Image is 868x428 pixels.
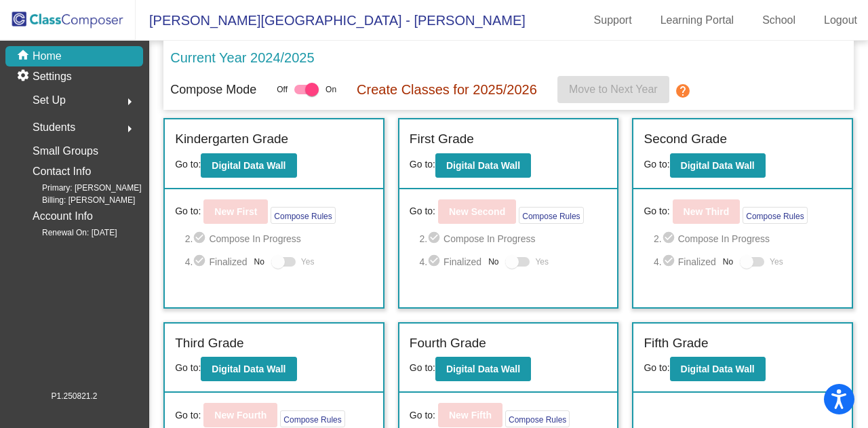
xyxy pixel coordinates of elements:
button: Compose Rules [271,207,335,224]
span: [PERSON_NAME][GEOGRAPHIC_DATA] - [PERSON_NAME] [136,9,526,31]
button: Digital Data Wall [670,357,766,381]
b: Digital Data Wall [446,364,520,374]
p: Settings [33,69,72,85]
p: Small Groups [33,142,98,161]
span: Go to: [175,362,201,373]
span: Go to: [410,362,435,373]
span: Billing: [PERSON_NAME] [20,194,135,206]
b: New Fourth [214,410,267,421]
span: Go to: [175,204,201,218]
label: First Grade [410,130,474,149]
a: Logout [813,9,868,31]
mat-icon: check_circle [427,254,443,270]
button: Move to Next Year [557,76,669,103]
span: Go to: [644,159,669,170]
span: Go to: [410,408,435,423]
button: New Second [438,199,516,224]
b: Digital Data Wall [212,160,285,171]
button: New Fifth [438,403,502,427]
mat-icon: check_circle [662,231,678,247]
b: Digital Data Wall [212,364,285,374]
span: Yes [770,254,783,270]
b: Digital Data Wall [446,160,520,171]
span: Renewal On: [DATE] [20,227,117,239]
p: Account Info [33,207,93,226]
mat-icon: check_circle [193,254,209,270]
span: On [325,83,336,96]
button: New Fourth [203,403,277,427]
a: Support [583,9,643,31]
label: Kindergarten Grade [175,130,288,149]
span: Yes [535,254,549,270]
span: 4. Finalized [419,254,481,270]
mat-icon: settings [16,69,33,85]
span: Go to: [410,204,435,218]
mat-icon: check_circle [427,231,443,247]
span: 4. Finalized [185,254,248,270]
span: 4. Finalized [654,254,716,270]
a: Learning Portal [650,9,745,31]
mat-icon: help [675,83,691,99]
label: Fifth Grade [644,334,708,353]
button: Digital Data Wall [201,153,296,178]
span: No [254,256,264,268]
mat-icon: home [16,48,33,64]
button: Digital Data Wall [435,153,531,178]
b: New Fifth [449,410,492,421]
b: New Second [449,206,505,217]
span: Students [33,118,75,137]
span: Move to Next Year [569,83,658,95]
label: Second Grade [644,130,727,149]
button: Compose Rules [280,410,344,427]
span: Primary: [PERSON_NAME] [20,182,142,194]
button: New Third [673,199,741,224]
span: 2. Compose In Progress [185,231,373,247]
b: New First [214,206,257,217]
span: No [488,256,498,268]
p: Create Classes for 2025/2026 [357,79,537,100]
mat-icon: arrow_right [121,121,138,137]
mat-icon: check_circle [662,254,678,270]
span: 2. Compose In Progress [654,231,842,247]
button: Compose Rules [519,207,583,224]
button: Digital Data Wall [435,357,531,381]
a: School [751,9,806,31]
span: No [723,256,733,268]
button: Digital Data Wall [201,357,296,381]
span: Go to: [644,204,669,218]
b: New Third [684,206,730,217]
p: Compose Mode [170,81,256,99]
span: Off [277,83,288,96]
button: Digital Data Wall [670,153,766,178]
span: Go to: [410,159,435,170]
p: Contact Info [33,162,91,181]
p: Current Year 2024/2025 [170,47,314,68]
mat-icon: arrow_right [121,94,138,110]
span: Set Up [33,91,66,110]
mat-icon: check_circle [193,231,209,247]
span: 2. Compose In Progress [419,231,607,247]
button: Compose Rules [505,410,570,427]
p: Home [33,48,62,64]
span: Go to: [175,408,201,423]
span: Go to: [175,159,201,170]
span: Go to: [644,362,669,373]
span: Yes [301,254,315,270]
label: Third Grade [175,334,243,353]
button: Compose Rules [743,207,807,224]
b: Digital Data Wall [681,364,755,374]
button: New First [203,199,268,224]
label: Fourth Grade [410,334,486,353]
b: Digital Data Wall [681,160,755,171]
